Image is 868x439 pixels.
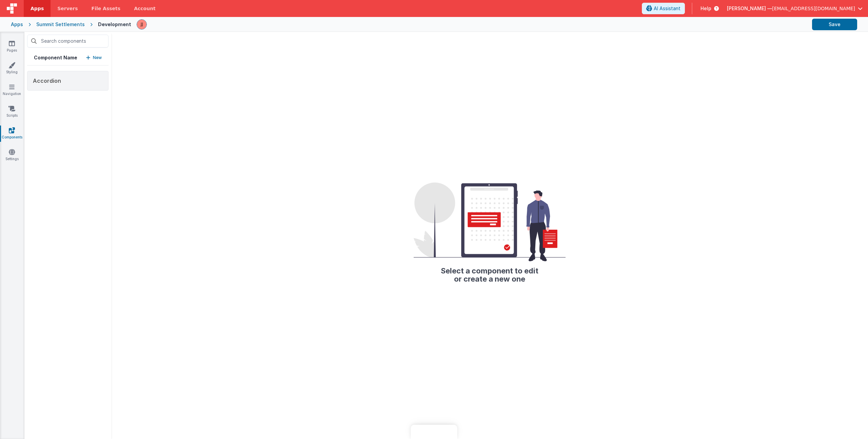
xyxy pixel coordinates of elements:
span: AI Assistant [654,5,680,12]
input: Search components [27,35,108,47]
button: [PERSON_NAME] — [EMAIL_ADDRESS][DOMAIN_NAME] [727,5,863,12]
button: Save [812,19,857,30]
span: Servers [57,5,78,12]
button: New [86,54,102,61]
div: Summit Settlements [36,21,85,28]
span: Apps [31,5,44,12]
div: Development [98,21,131,28]
span: File Assets [92,5,121,12]
img: 67cf703950b6d9cd5ee0aacca227d490 [137,20,146,29]
h2: Select a component to edit or create a new one [414,261,566,283]
span: Accordion [33,77,61,84]
div: Apps [11,21,23,28]
span: Help [701,5,711,12]
p: New [93,54,102,61]
span: [PERSON_NAME] — [727,5,772,12]
iframe: Marker.io feedback button [411,425,457,439]
h5: Component Name [34,54,77,61]
button: AI Assistant [642,3,685,14]
span: [EMAIL_ADDRESS][DOMAIN_NAME] [772,5,855,12]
